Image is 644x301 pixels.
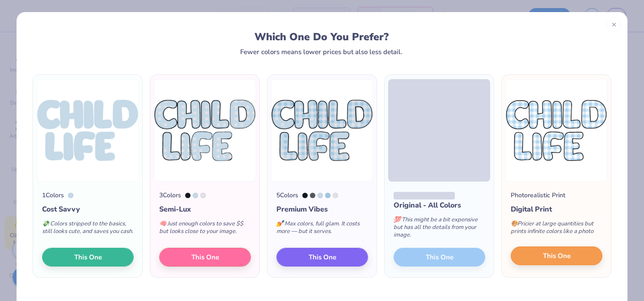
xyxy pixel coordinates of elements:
[193,193,198,198] div: 545 C
[159,191,181,200] div: 3 Colors
[543,251,571,261] span: This One
[154,79,256,182] img: 3 color option
[511,204,602,215] div: Digital Print
[185,193,191,198] div: Black 6 C
[276,204,368,215] div: Premium Vibes
[37,79,139,182] img: 1 color option
[159,215,251,244] div: Just enough colors to save $$ but looks close to your image.
[309,252,336,263] span: This One
[276,248,368,267] button: This One
[302,193,308,198] div: Black 6 C
[159,204,251,215] div: Semi-Lux
[511,220,518,228] span: 🎨
[74,252,102,263] span: This One
[200,193,206,198] div: 663 C
[511,215,602,244] div: Pricier at large quantities but prints infinite colors like a photo
[42,220,49,228] span: 💸
[325,193,330,198] div: 543 C
[68,193,73,198] div: 545 C
[276,215,368,244] div: Max colors, full glam. It costs more — but it serves.
[41,31,602,43] div: Which One Do You Prefer?
[42,191,64,200] div: 1 Colors
[42,204,134,215] div: Cost Savvy
[276,220,284,228] span: 💅
[271,79,373,182] img: 5 color option
[505,79,607,182] img: Photorealistic preview
[310,193,315,198] div: Cool Gray 11 C
[333,193,338,198] div: 663 C
[191,252,219,263] span: This One
[511,246,602,265] button: This One
[276,191,298,200] div: 5 Colors
[159,220,166,228] span: 🧠
[42,215,134,244] div: Colors stripped to the basics, still looks cute, and saves you cash.
[42,248,134,267] button: This One
[394,211,485,248] div: This might be a bit expensive but has all the details from your image.
[511,191,565,200] div: Photorealistic Print
[394,200,485,211] div: Original - All Colors
[240,48,402,55] div: Fewer colors means lower prices but also less detail.
[318,193,323,198] div: 545 C
[159,248,251,267] button: This One
[394,216,401,224] span: 💯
